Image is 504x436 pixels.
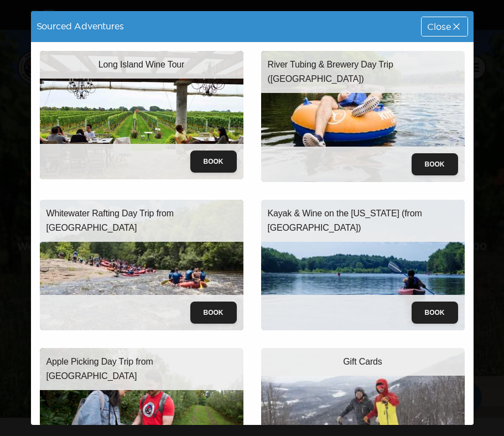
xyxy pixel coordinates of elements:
img: wine-tour-trip.jpeg [40,51,243,179]
img: whitewater-rafting.jpeg [40,200,243,331]
span: Close [427,22,450,31]
button: Book [412,153,458,175]
p: Long Island Wine Tour [98,58,185,72]
p: Gift Cards [343,355,382,369]
img: kayak-wine.jpeg [261,200,465,331]
button: Book [190,302,237,324]
img: river-tubing.jpeg [261,51,465,182]
p: Apple Picking Day Trip from [GEOGRAPHIC_DATA] [46,355,237,383]
button: Book [412,302,458,324]
button: Book [190,150,237,173]
p: Kayak & Wine on the [US_STATE] (from [GEOGRAPHIC_DATA]) [268,206,458,235]
div: Sourced Adventures [31,15,129,37]
p: Whitewater Rafting Day Trip from [GEOGRAPHIC_DATA] [46,206,237,235]
p: River Tubing & Brewery Day Trip ([GEOGRAPHIC_DATA]) [268,58,458,86]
